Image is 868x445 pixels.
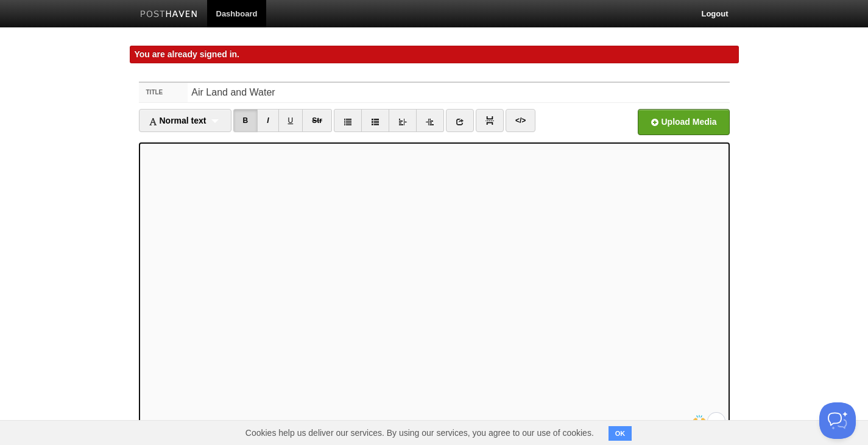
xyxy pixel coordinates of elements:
[302,109,332,132] a: Str
[130,46,739,63] div: You are already signed in.
[149,116,206,125] span: Normal text
[257,109,278,132] a: I
[609,426,632,441] button: OK
[233,109,258,132] a: B
[819,402,856,439] iframe: Help Scout Beacon - Open
[485,116,494,125] img: pagebreak-icon.png
[233,421,606,445] span: Cookies help us deliver our services. By using our services, you agree to our use of cookies.
[140,10,198,19] img: Posthaven-bar
[506,109,535,132] a: </>
[278,109,303,132] a: U
[312,116,322,125] del: Str
[139,83,188,102] label: Title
